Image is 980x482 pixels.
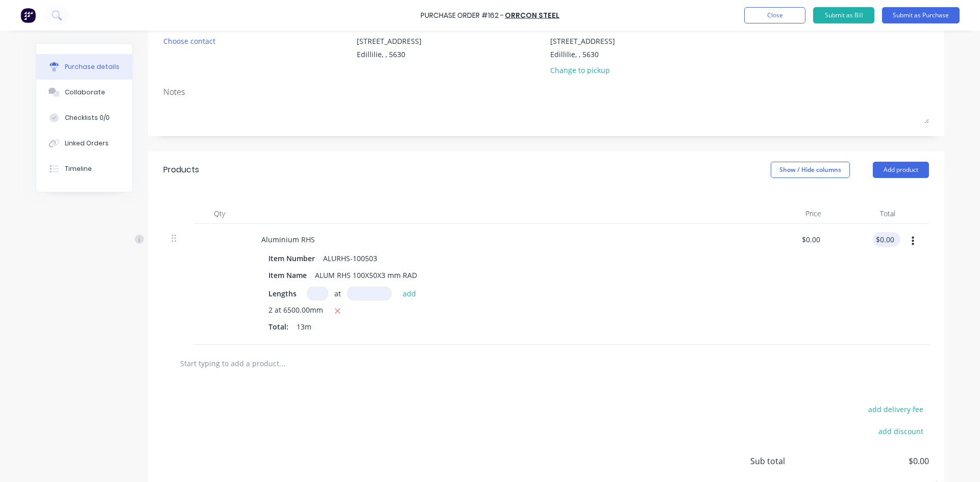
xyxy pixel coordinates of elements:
div: Checklists 0/0 [65,113,110,122]
div: at [334,288,341,299]
button: Linked Orders [36,131,132,156]
button: Purchase details [36,54,132,80]
button: Submit as Bill [813,7,874,23]
span: 2 at 6500.00mm [268,305,323,317]
button: Checklists 0/0 [36,105,132,131]
div: Price [755,204,829,224]
span: Lengths [268,288,297,299]
div: Edillilie, , 5630 [357,49,422,60]
div: [STREET_ADDRESS] [550,36,615,46]
button: add [398,287,422,299]
div: Item Name [264,268,311,283]
button: add discount [872,424,929,438]
div: Notes [163,86,929,98]
div: Linked Orders [65,139,109,148]
a: Orrcon Steel [505,10,559,20]
div: ALURHS-100503 [319,251,381,266]
img: Factory [20,8,36,23]
div: Purchase Order #162 - [421,10,504,21]
div: ALUM RHS 100X50X3 mm RAD [311,268,421,283]
button: Add product [873,162,929,178]
button: Submit as Purchase [882,7,960,23]
div: Collaborate [65,88,105,97]
button: Show / Hide columns [771,162,850,178]
span: Total: [268,321,288,332]
input: Start typing to add a product... [180,353,384,373]
div: Aluminium RHS [253,232,323,247]
span: $0.00 [827,455,929,467]
div: Change to pickup [550,65,615,75]
div: Products [163,164,199,176]
div: Total [829,204,903,224]
div: Item Number [264,251,319,266]
button: Timeline [36,156,132,182]
div: [STREET_ADDRESS] [357,36,422,46]
button: Close [744,7,805,23]
button: add delivery fee [862,402,929,416]
div: Purchase details [65,62,119,71]
span: 13m [297,321,311,332]
div: Qty [194,204,245,224]
span: Sub total [750,455,827,467]
div: Choose contact [163,36,215,46]
div: Edillilie, , 5630 [550,49,615,60]
button: Collaborate [36,80,132,105]
div: Timeline [65,164,92,173]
